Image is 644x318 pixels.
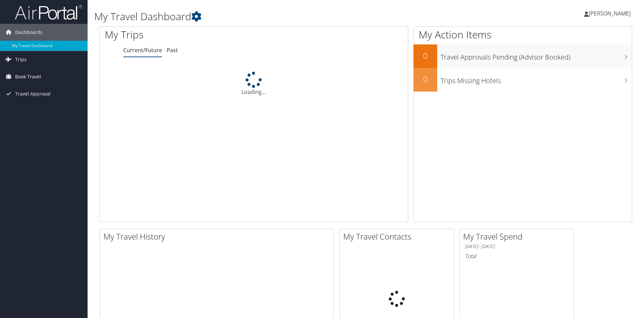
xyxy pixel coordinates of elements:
h2: My Travel History [103,231,333,242]
span: Dashboards [15,24,42,41]
span: Trips [15,51,27,68]
h3: Trips Missing Hotels [441,73,632,85]
a: [PERSON_NAME] [584,3,637,24]
h1: My Trips [105,28,275,42]
h1: My Action Items [414,28,632,42]
a: Current/Future [123,46,162,54]
img: airportal-logo.png [15,4,82,20]
h6: [DATE] - [DATE] [465,243,569,250]
h2: 0 [414,73,437,85]
div: Loading... [100,72,408,96]
h3: Travel Approvals Pending (Advisor Booked) [441,49,632,62]
a: 0Travel Approvals Pending (Advisor Booked) [414,44,632,68]
a: 0Trips Missing Hotels [414,68,632,92]
span: Book Travel [15,68,41,85]
h2: My Travel Spend [463,231,574,242]
a: Past [167,46,178,54]
h2: My Travel Contacts [343,231,454,242]
span: Travel Approval [15,85,51,102]
span: [PERSON_NAME] [589,10,631,17]
h2: 0 [414,50,437,61]
h1: My Travel Dashboard [94,9,456,24]
h6: Total [465,252,569,260]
